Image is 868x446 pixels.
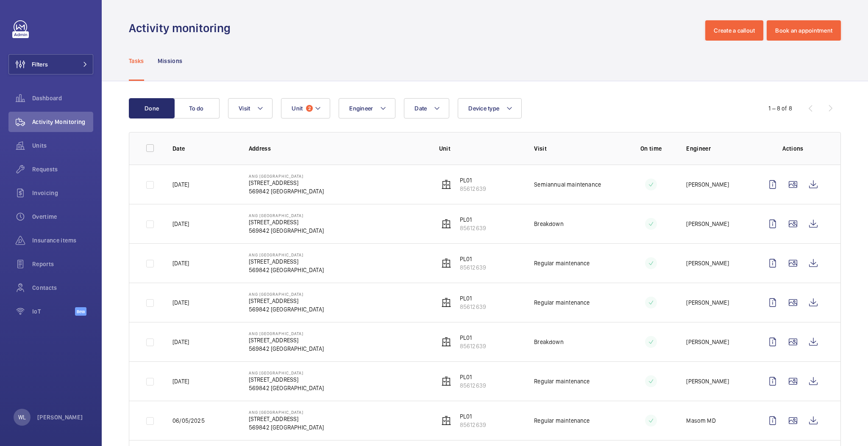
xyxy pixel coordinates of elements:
span: Activity Monitoring [32,118,93,126]
p: Regular maintenance [534,377,590,385]
p: [PERSON_NAME] [686,180,729,189]
p: [PERSON_NAME] [686,377,729,385]
p: [STREET_ADDRESS] [249,257,324,266]
p: Missions [158,57,183,65]
p: 85612639 [460,224,486,232]
p: [DATE] [172,220,189,228]
p: PL01 [460,255,486,263]
p: 569842 [GEOGRAPHIC_DATA] [249,305,324,314]
p: [DATE] [172,338,189,346]
p: Address [249,144,426,153]
p: Regular maintenance [534,298,590,307]
p: 85612639 [460,303,486,311]
p: Breakdown [534,338,564,346]
p: Breakdown [534,220,564,228]
button: Filters [8,54,93,74]
span: Reports [32,260,93,268]
p: Semiannual maintenance [534,180,601,189]
p: [PERSON_NAME] [37,413,83,421]
span: 2 [306,105,313,112]
p: [DATE] [172,298,189,307]
p: Ang [GEOGRAPHIC_DATA] [249,173,324,179]
p: WL [18,413,26,421]
p: [STREET_ADDRESS] [249,415,324,423]
p: 569842 [GEOGRAPHIC_DATA] [249,226,324,235]
p: 85612639 [460,342,486,350]
p: [PERSON_NAME] [686,298,729,307]
span: Device type [468,105,499,112]
button: Engineer [339,98,395,118]
img: elevator.svg [441,258,451,268]
span: Units [32,141,93,150]
span: Engineer [349,105,373,112]
p: PL01 [460,373,486,381]
p: 569842 [GEOGRAPHIC_DATA] [249,187,324,195]
p: Ang [GEOGRAPHIC_DATA] [249,292,324,297]
div: 1 – 8 of 8 [768,104,792,113]
span: Insurance items [32,236,93,245]
p: [PERSON_NAME] [686,220,729,228]
p: PL01 [460,176,486,184]
p: [STREET_ADDRESS] [249,375,324,384]
p: Ang [GEOGRAPHIC_DATA] [249,370,324,375]
p: Actions [762,144,823,153]
p: 06/05/2025 [172,416,205,425]
span: Visit [239,105,250,112]
p: PL01 [460,294,486,303]
p: Engineer [686,144,749,153]
span: Invoicing [32,189,93,197]
button: Device type [458,98,522,118]
span: Beta [75,307,86,316]
button: Book an appointment [767,20,841,41]
p: Ang [GEOGRAPHIC_DATA] [249,410,324,415]
p: Regular maintenance [534,259,590,267]
p: 85612639 [460,263,486,272]
p: [PERSON_NAME] [686,338,729,346]
p: Visit [534,144,616,153]
p: [STREET_ADDRESS] [249,179,324,187]
span: Unit [292,105,303,112]
p: [PERSON_NAME] [686,259,729,267]
button: To do [174,98,220,118]
img: elevator.svg [441,376,451,386]
img: elevator.svg [441,219,451,229]
p: [DATE] [172,259,189,267]
p: 85612639 [460,184,486,193]
p: 569842 [GEOGRAPHIC_DATA] [249,384,324,392]
p: [STREET_ADDRESS] [249,218,324,226]
span: Dashboard [32,94,93,102]
span: Contacts [32,284,93,292]
p: 569842 [GEOGRAPHIC_DATA] [249,266,324,274]
p: Unit [439,144,521,153]
img: elevator.svg [441,297,451,308]
button: Unit2 [281,98,330,118]
p: Masom MD [686,416,715,425]
img: elevator.svg [441,416,451,426]
p: 85612639 [460,421,486,429]
img: elevator.svg [441,337,451,347]
span: Date [415,105,427,112]
p: Ang [GEOGRAPHIC_DATA] [249,331,324,336]
p: 569842 [GEOGRAPHIC_DATA] [249,344,324,353]
p: PL01 [460,412,486,421]
p: PL01 [460,215,486,224]
span: IoT [32,307,75,316]
p: [DATE] [172,377,189,385]
p: Date [172,144,235,153]
span: Requests [32,165,93,173]
p: [STREET_ADDRESS] [249,336,324,344]
button: Create a callout [705,20,763,41]
h1: Activity monitoring [129,20,236,36]
span: Overtime [32,212,93,221]
p: Tasks [129,57,144,65]
button: Date [404,98,449,118]
p: 569842 [GEOGRAPHIC_DATA] [249,423,324,432]
img: elevator.svg [441,179,451,190]
button: Visit [228,98,273,118]
button: Done [129,98,175,118]
p: On time [629,144,673,153]
p: [DATE] [172,180,189,189]
p: PL01 [460,333,486,342]
span: Filters [32,60,48,69]
p: [STREET_ADDRESS] [249,297,324,305]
